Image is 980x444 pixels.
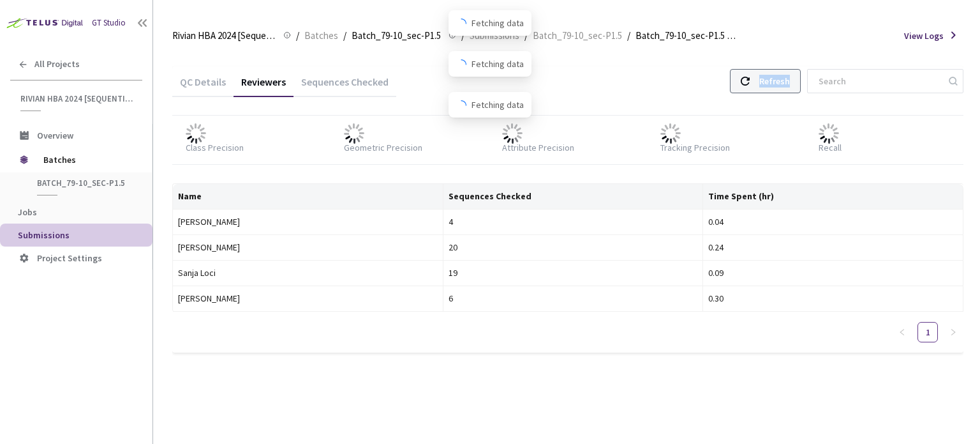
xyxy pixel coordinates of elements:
div: [PERSON_NAME] [178,291,438,305]
div: QC Details [172,75,234,97]
span: Fetching data [471,57,524,71]
button: left [892,322,912,342]
div: 4 [449,215,698,229]
a: Submissions [467,28,522,42]
span: loading [456,59,467,70]
div: Sanja Loci [178,266,438,280]
div: 0.09 [708,266,958,280]
img: loader.gif [819,123,839,144]
div: 19 [449,266,698,280]
th: Time Spent (hr) [703,184,963,210]
div: Tracking Precision [660,141,730,154]
div: 0.04 [708,215,958,229]
span: Batch_79-10_sec-P1.5 QC - [DATE] [635,28,739,43]
li: / [343,28,346,43]
li: / [296,28,299,43]
span: Batch_79-10_sec-P1.5 [533,28,622,43]
div: Attribute Precision [502,141,574,154]
button: right [943,322,963,342]
div: GT Studio [92,17,126,29]
img: loader.gif [344,123,364,144]
span: Rivian HBA 2024 [Sequential] [172,28,276,43]
span: Overview [37,130,73,141]
div: Reviewers [234,75,293,97]
li: 1 [917,322,938,342]
span: right [949,328,957,336]
span: Batches [304,28,338,43]
li: Previous Page [892,322,912,342]
span: View Logs [904,29,944,42]
a: Batch_79-10_sec-P1.5 [530,28,625,42]
div: Sequences Checked [293,75,396,97]
span: loading [456,100,467,111]
div: Class Precision [186,141,244,154]
a: Batches [302,28,341,42]
span: left [898,328,906,336]
span: All Projects [34,59,80,70]
span: Batches [43,147,131,172]
li: / [627,28,630,43]
th: Sequences Checked [443,184,704,210]
a: 1 [918,323,937,342]
input: Search [811,70,947,93]
div: [PERSON_NAME] [178,240,438,254]
div: 0.30 [708,291,958,305]
div: Geometric Precision [344,141,422,154]
div: Recall [819,141,842,154]
span: Batch_79-10_sec-P1.5 [37,178,131,188]
div: 6 [449,291,698,305]
div: 0.24 [708,240,958,254]
span: Project Settings [37,252,102,264]
div: 20 [449,240,698,254]
th: Name [173,184,443,210]
span: Fetching data [471,98,524,112]
span: Submissions [18,229,70,241]
span: Batch_79-10_sec-P1.5 [352,28,441,43]
span: loading [456,18,467,29]
span: Rivian HBA 2024 [Sequential] [20,93,135,104]
img: loader.gif [186,123,206,144]
span: Fetching data [471,16,524,30]
img: loader.gif [502,123,523,144]
div: [PERSON_NAME] [178,215,438,229]
img: loader.gif [660,123,681,144]
li: Next Page [943,322,963,342]
div: Refresh [759,70,790,93]
span: Jobs [18,206,37,218]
